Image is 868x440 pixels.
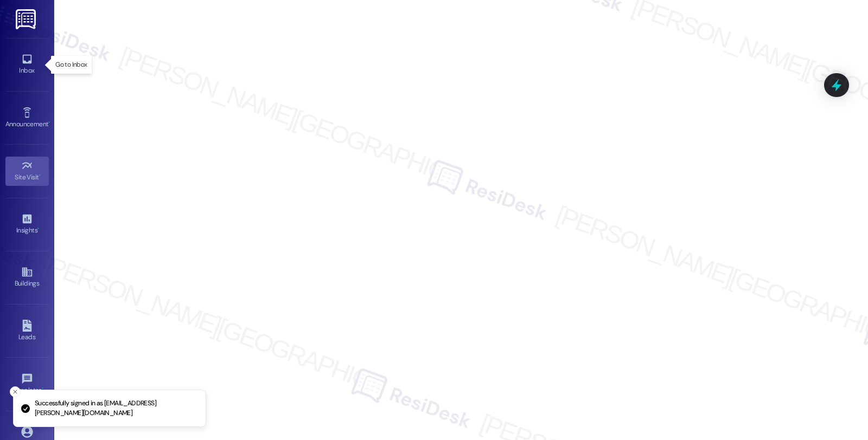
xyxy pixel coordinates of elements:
a: Insights • [5,210,49,239]
span: • [39,172,41,179]
a: Templates • [5,370,49,399]
span: • [48,119,50,126]
a: Site Visit • [5,157,49,186]
p: Successfully signed in as [EMAIL_ADDRESS][PERSON_NAME][DOMAIN_NAME] [35,399,197,418]
p: Go to Inbox [55,60,87,69]
a: Buildings [5,263,49,292]
img: ResiDesk Logo [16,9,38,29]
a: Inbox [5,50,49,79]
span: • [37,225,39,232]
button: Close toast [10,386,21,397]
a: Leads [5,316,49,346]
